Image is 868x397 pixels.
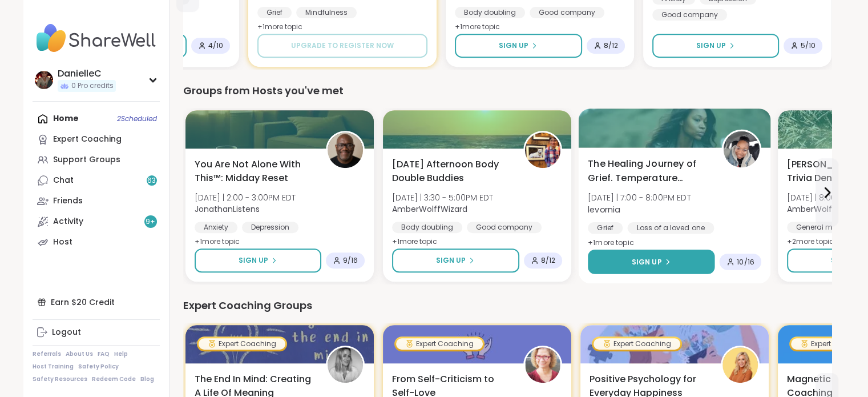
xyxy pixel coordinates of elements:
[53,195,83,207] div: Friends
[146,217,155,227] span: 9 +
[33,292,160,312] div: Earn $20 Credit
[33,191,160,211] a: Friends
[525,133,560,168] img: AmberWolffWizard
[33,129,160,150] a: Expert Coaching
[594,338,680,350] div: Expert Coaching
[92,375,136,383] a: Redeem Code
[588,157,709,185] span: The Healing Journey of Grief. Temperature Check.
[291,41,394,51] span: Upgrade to register now
[257,34,427,58] button: Upgrade to register now
[696,41,726,51] span: Sign Up
[58,67,116,80] div: DanielleC
[652,34,779,58] button: Sign Up
[140,375,154,383] a: Blog
[33,232,160,252] a: Host
[53,236,72,248] div: Host
[208,41,223,50] span: 4 / 10
[195,222,237,233] div: Anxiety
[53,175,74,186] div: Chat
[392,222,462,233] div: Body doubling
[147,176,156,186] span: 63
[396,338,483,350] div: Expert Coaching
[33,150,160,170] a: Support Groups
[530,7,604,18] div: Good company
[455,7,525,18] div: Body doubling
[436,255,466,266] span: Sign Up
[467,222,542,233] div: Good company
[296,7,357,18] div: Mindfulness
[525,347,560,383] img: Fausta
[114,350,128,358] a: Help
[588,192,691,203] span: [DATE] | 7:00 - 8:00PM EDT
[195,248,321,272] button: Sign Up
[787,203,862,215] b: AmberWolffWizard
[392,203,467,215] b: AmberWolffWizard
[831,255,861,266] span: Sign Up
[33,18,160,58] img: ShareWell Nav Logo
[183,298,831,314] div: Expert Coaching Groups
[392,248,519,272] button: Sign Up
[328,347,363,383] img: alixtingle
[33,375,87,383] a: Safety Resources
[53,154,120,166] div: Support Groups
[588,250,714,274] button: Sign Up
[723,131,759,167] img: levornia
[71,81,114,91] span: 0 Pro credits
[52,327,81,338] div: Logout
[455,34,582,58] button: Sign Up
[242,222,298,233] div: Depression
[737,257,754,266] span: 10 / 16
[392,158,511,185] span: [DATE] Afternoon Body Double Buddies
[801,41,815,50] span: 5 / 10
[257,7,292,18] div: Grief
[631,256,661,267] span: Sign Up
[604,41,618,50] span: 8 / 12
[343,256,358,265] span: 9 / 16
[199,338,285,350] div: Expert Coaching
[183,83,831,99] div: Groups from Hosts you've met
[652,9,727,21] div: Good company
[33,211,160,232] a: Activity9+
[33,350,61,358] a: Referrals
[722,347,758,383] img: draymee
[195,203,260,215] b: JonathanListens
[195,158,313,185] span: You Are Not Alone With This™: Midday Reset
[66,350,93,358] a: About Us
[541,256,555,265] span: 8 / 12
[627,222,714,234] div: Loss of a loved one
[98,350,110,358] a: FAQ
[588,203,620,215] b: levornia
[499,41,528,51] span: Sign Up
[239,255,268,266] span: Sign Up
[78,363,119,371] a: Safety Policy
[33,170,160,191] a: Chat63
[33,322,160,343] a: Logout
[392,192,493,203] span: [DATE] | 3:30 - 5:00PM EDT
[35,71,53,89] img: DanielleC
[328,133,363,168] img: JonathanListens
[53,134,122,145] div: Expert Coaching
[195,192,296,203] span: [DATE] | 2:00 - 3:00PM EDT
[588,222,623,234] div: Grief
[33,363,74,371] a: Host Training
[53,216,83,227] div: Activity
